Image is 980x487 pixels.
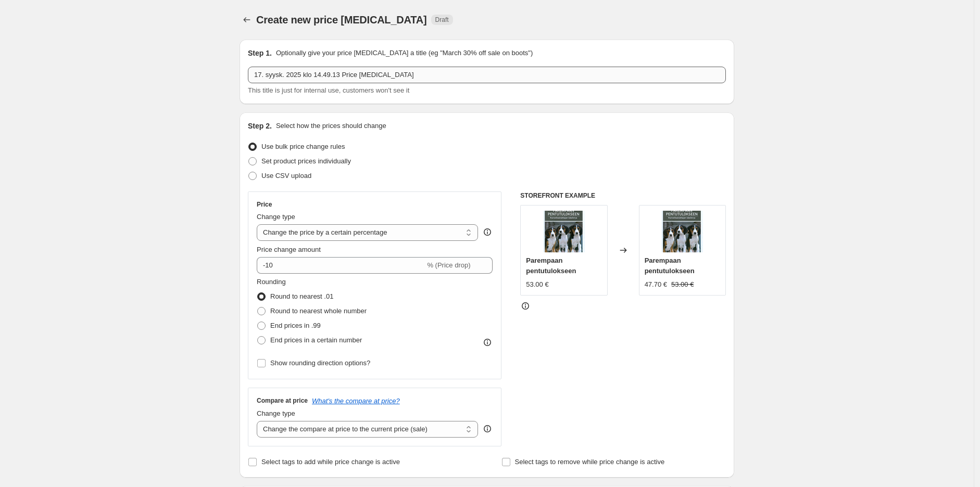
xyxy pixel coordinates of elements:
[276,48,533,58] p: Optionally give your price [MEDICAL_DATA] a title (eg "March 30% off sale on boots")
[482,424,493,434] div: help
[248,48,272,58] h2: Step 1.
[270,292,333,300] span: Round to nearest .01
[520,191,726,200] h6: STOREFRONT EXAMPLE
[270,307,367,315] span: Round to nearest whole number
[482,227,493,237] div: help
[261,458,400,466] span: Select tags to add while price change is active
[261,157,351,165] span: Set product prices individually
[427,261,470,269] span: % (Price drop)
[526,257,576,275] span: Parempaan pentutulokseen
[257,257,425,274] input: -15
[257,396,308,405] h3: Compare at price
[248,121,272,131] h2: Step 2.
[257,246,321,253] span: Price change amount
[257,409,295,417] span: Change type
[257,200,272,209] h3: Price
[276,121,386,131] p: Select how the prices should change
[270,336,362,344] span: End prices in a certain number
[661,211,703,252] img: 16854_kuva_80x.jpg
[240,12,254,27] button: Price change jobs
[312,397,400,405] button: What's the compare at price?
[261,172,311,180] span: Use CSV upload
[270,359,370,367] span: Show rounding direction options?
[543,211,585,252] img: 16854_kuva_80x.jpg
[645,257,695,275] span: Parempaan pentutulokseen
[435,16,449,24] span: Draft
[515,458,665,466] span: Select tags to remove while price change is active
[261,143,345,150] span: Use bulk price change rules
[257,278,286,286] span: Rounding
[526,279,548,290] div: 53.00 €
[671,279,694,290] strike: 53.00 €
[270,322,321,329] span: End prices in .99
[257,213,295,221] span: Change type
[248,67,726,83] input: 30% off holiday sale
[256,14,427,25] span: Create new price [MEDICAL_DATA]
[248,86,409,94] span: This title is just for internal use, customers won't see it
[645,279,667,290] div: 47.70 €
